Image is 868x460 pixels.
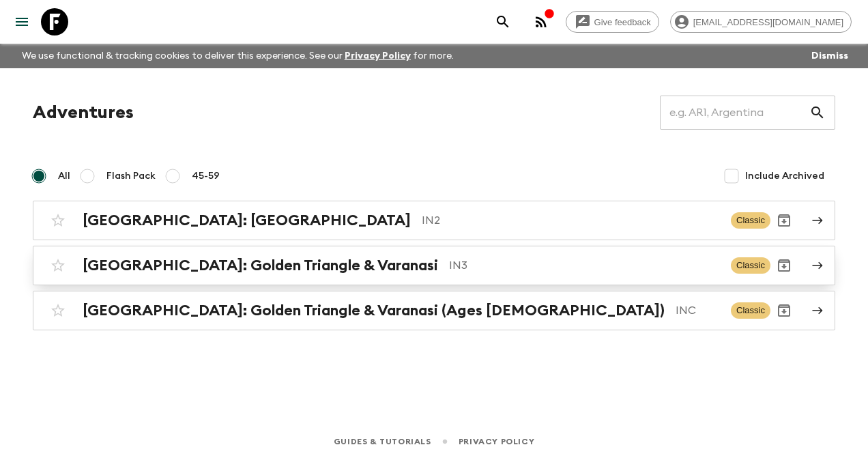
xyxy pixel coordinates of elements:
span: Classic [731,257,770,274]
span: Classic [731,212,770,229]
a: Privacy Policy [459,434,534,449]
div: [EMAIL_ADDRESS][DOMAIN_NAME] [670,11,852,33]
button: Archive [770,297,798,324]
a: [GEOGRAPHIC_DATA]: [GEOGRAPHIC_DATA]IN2ClassicArchive [33,201,835,240]
a: Give feedback [566,11,659,33]
a: Guides & Tutorials [334,434,431,449]
span: Give feedback [587,17,659,27]
button: Dismiss [808,46,852,66]
a: [GEOGRAPHIC_DATA]: Golden Triangle & VaranasiIN3ClassicArchive [33,246,835,285]
p: IN3 [449,257,720,274]
span: Flash Pack [106,169,156,183]
h2: [GEOGRAPHIC_DATA]: Golden Triangle & Varanasi [83,257,438,274]
p: We use functional & tracking cookies to deliver this experience. See our for more. [16,44,459,68]
span: [EMAIL_ADDRESS][DOMAIN_NAME] [686,17,851,27]
h2: [GEOGRAPHIC_DATA]: [GEOGRAPHIC_DATA] [83,212,411,229]
h2: [GEOGRAPHIC_DATA]: Golden Triangle & Varanasi (Ages [DEMOGRAPHIC_DATA]) [83,302,665,319]
span: Classic [731,302,770,319]
span: All [58,169,70,183]
p: IN2 [422,212,720,229]
p: INC [676,302,720,319]
input: e.g. AR1, Argentina [660,94,809,132]
button: Archive [770,207,798,234]
h1: Adventures [33,99,134,126]
button: menu [8,8,35,35]
a: [GEOGRAPHIC_DATA]: Golden Triangle & Varanasi (Ages [DEMOGRAPHIC_DATA])INCClassicArchive [33,291,835,330]
span: 45-59 [192,169,220,183]
span: Include Archived [745,169,824,183]
button: search adventures [489,8,517,35]
a: Privacy Policy [345,51,411,61]
button: Archive [770,252,798,279]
